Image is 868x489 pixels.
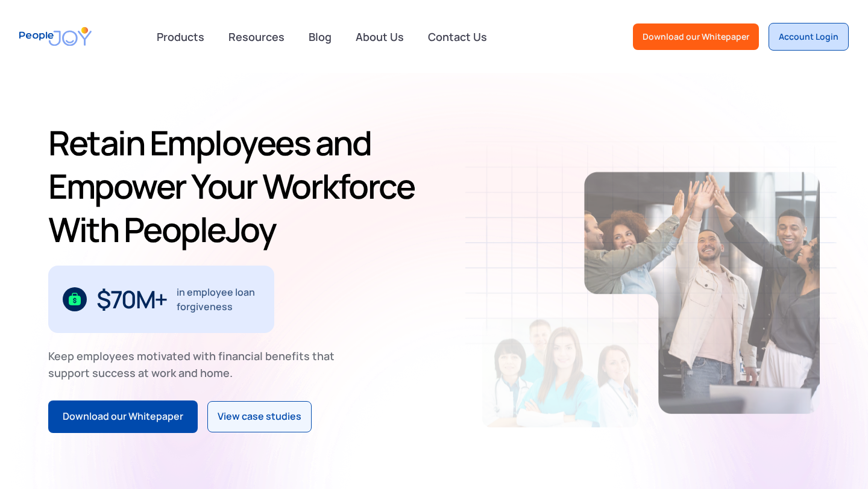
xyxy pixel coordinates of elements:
a: Download our Whitepaper [48,400,198,433]
h1: Retain Employees and Empower Your Workforce With PeopleJoy [48,121,429,251]
a: Download our Whitepaper [633,23,759,50]
div: in employee loan forgiveness [177,285,260,314]
div: Download our Whitepaper [63,409,183,425]
div: Download our Whitepaper [643,31,749,43]
div: Account Login [779,31,838,43]
a: Blog [301,23,339,50]
a: Contact Us [421,23,494,50]
a: View case studies [207,401,312,432]
a: About Us [348,23,411,50]
div: Products [149,25,212,49]
a: Account Login [769,23,849,51]
div: Keep employees motivated with financial benefits that support success at work and home. [48,347,345,381]
a: Resources [221,23,292,50]
a: home [19,19,92,54]
div: $70M+ [96,290,167,309]
img: Retain-Employees-PeopleJoy [482,319,638,428]
div: 1 / 3 [48,266,274,333]
img: Retain-Employees-PeopleJoy [584,172,820,414]
div: View case studies [218,409,301,425]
